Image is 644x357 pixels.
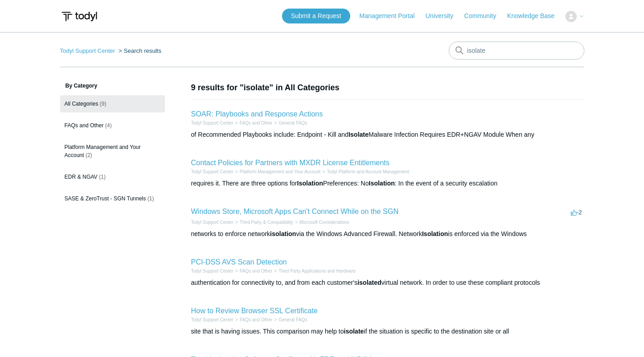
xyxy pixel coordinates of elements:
[273,268,356,274] li: Third Party Applications and Hardware
[191,327,584,336] div: site that is having issues. This comparison may help to if the situation is specific to the desti...
[270,230,296,237] em: isolation
[282,9,350,23] a: Submit a Request
[357,279,381,286] em: isolated
[117,47,161,54] li: Search results
[60,139,165,164] a: Platform Management and Your Account (2)
[348,131,368,138] em: Isolate
[60,47,117,54] li: Todyl Support Center
[60,47,115,54] a: Todyl Support Center
[65,122,104,129] span: FAQs and Other
[425,11,462,21] a: University
[240,220,293,225] a: Third Party & Compatibility
[191,208,399,215] a: Windows Store, Microsoft Apps Can't Connect While on the SGN
[65,101,99,107] span: All Categories
[85,152,92,158] span: (2)
[191,159,390,167] a: Contact Policies for Partners with MXDR License Entitlements
[422,230,448,237] em: Isolation
[60,82,165,90] h3: By Category
[65,195,146,202] span: SASE & ZeroTrust - SGN Tunnels
[327,169,409,174] a: Todyl Platform and Account Management
[240,121,272,125] a: FAQs and Other
[60,168,165,185] a: EDR & NGAV (1)
[191,82,584,94] h1: 9 results for "isolate" in All Categories
[507,11,564,21] a: Knowledge Base
[278,121,307,125] a: General FAQs
[240,269,272,274] a: FAQs and Other
[191,179,584,188] div: requires it. There are three options for Preferences: No : In the event of a security escalation
[449,42,584,60] input: Search
[191,168,234,175] li: Todyl Support Center
[233,120,272,126] li: FAQs and Other
[297,180,323,187] em: Isolation
[60,117,165,134] a: FAQs and Other (4)
[273,316,307,323] li: General FAQs
[191,316,234,323] li: Todyl Support Center
[369,180,395,187] em: Isolation
[191,120,234,126] li: Todyl Support Center
[240,317,272,322] a: FAQs and Other
[191,258,287,266] a: PCI-DSS AVS Scan Detection
[233,168,320,175] li: Platform Management and Your Account
[147,195,154,202] span: (1)
[65,144,141,158] span: Platform Management and Your Account
[344,328,364,335] em: isolate
[191,278,584,287] div: authentication for connectivity to, and from each customer's virtual network. In order to use the...
[191,121,234,125] a: Todyl Support Center
[100,101,107,107] span: (9)
[191,220,234,225] a: Todyl Support Center
[278,317,307,322] a: General FAQs
[105,122,112,129] span: (4)
[273,120,307,126] li: General FAQs
[191,229,584,239] div: networks to enforce network via the Windows Advanced Firewall. Network is enforced via the Windows
[191,268,234,274] li: Todyl Support Center
[571,209,582,216] span: -2
[99,174,106,180] span: (1)
[60,95,165,112] a: All Categories (9)
[65,174,98,180] span: EDR & NGAV
[293,219,349,226] li: Microsoft Considerations
[233,219,293,226] li: Third Party & Compatibility
[191,110,323,118] a: SOAR: Playbooks and Response Actions
[464,11,505,21] a: Community
[191,307,318,315] a: How to Review Browser SSL Certificate
[278,269,356,274] a: Third Party Applications and Hardware
[191,269,234,274] a: Todyl Support Center
[191,169,234,174] a: Todyl Support Center
[191,219,234,226] li: Todyl Support Center
[359,11,423,21] a: Management Portal
[320,168,409,175] li: Todyl Platform and Account Management
[191,317,234,322] a: Todyl Support Center
[300,220,349,225] a: Microsoft Considerations
[240,169,320,174] a: Platform Management and Your Account
[191,130,584,139] div: of Recommended Playbooks include: Endpoint - Kill and Malware Infection Requires EDR+NGAV Module ...
[60,8,99,25] img: Todyl Support Center Help Center home page
[60,190,165,207] a: SASE & ZeroTrust - SGN Tunnels (1)
[233,268,272,274] li: FAQs and Other
[233,316,272,323] li: FAQs and Other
